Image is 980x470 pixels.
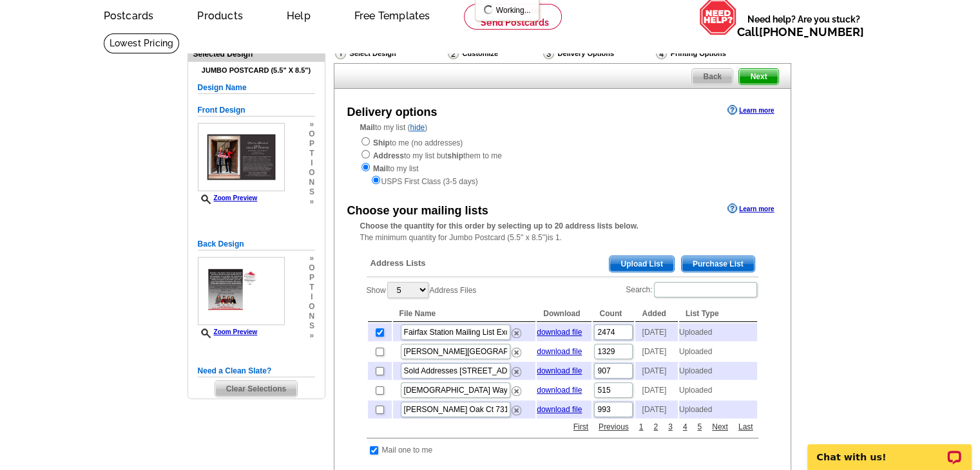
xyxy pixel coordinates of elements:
a: download file [537,386,582,395]
span: p [309,139,314,149]
span: o [309,168,314,178]
span: i [309,158,314,168]
img: Printing Options & Summary [656,48,667,59]
span: Upload List [610,256,673,272]
td: [DATE] [635,362,677,380]
img: delete.png [512,367,521,377]
span: Next [739,69,778,84]
a: First [570,421,591,433]
a: Remove this list [512,384,521,393]
td: [DATE] [635,381,677,399]
span: i [309,292,314,302]
span: Address Lists [370,258,426,269]
strong: Address [373,151,404,160]
td: Uploaded [679,362,757,380]
strong: Mail [360,123,375,132]
span: n [309,312,314,321]
div: USPS First Class (3-5 days) [360,174,765,187]
div: Choose your mailing lists [347,202,488,220]
img: delete.png [512,328,521,338]
td: [DATE] [635,400,677,418]
span: » [309,197,314,207]
a: 1 [636,421,647,433]
a: hide [410,123,425,132]
img: delete.png [512,348,521,357]
img: Customize [448,48,459,59]
a: Back [691,68,733,85]
th: Download [537,306,591,322]
span: » [309,254,314,263]
img: delete.png [512,386,521,396]
img: Select Design [335,48,346,59]
span: t [309,149,314,158]
div: The minimum quantity for Jumbo Postcard (5.5" x 8.5")is 1. [334,220,791,243]
a: 5 [694,421,705,433]
th: Added [635,306,677,322]
span: » [309,331,314,341]
h5: Need a Clean Slate? [198,365,315,377]
span: o [309,302,314,312]
a: download file [537,405,582,414]
span: » [309,120,314,129]
a: download file [537,366,582,375]
span: s [309,321,314,331]
h5: Back Design [198,238,315,250]
span: s [309,187,314,197]
span: p [309,273,314,283]
a: 2 [650,421,661,433]
td: Uploaded [679,400,757,418]
span: Purchase List [682,256,754,272]
span: Call [737,25,864,39]
div: to my list ( ) [334,122,791,187]
a: Zoom Preview [198,328,258,335]
a: Remove this list [512,326,521,335]
th: File Name [393,306,536,322]
div: Select Design [334,47,447,63]
strong: ship [447,151,463,160]
img: small-thumb.jpg [198,123,285,191]
span: Back [692,69,733,84]
div: Delivery options [347,104,437,121]
img: delete.png [512,406,521,415]
a: 4 [680,421,691,433]
span: n [309,178,314,187]
div: Printing Options [655,47,769,60]
h5: Front Design [198,104,315,117]
a: 3 [665,421,676,433]
a: Learn more [727,105,774,115]
td: Mail one to me [381,444,434,456]
strong: Ship [373,138,390,147]
a: Remove this list [512,345,521,354]
span: o [309,129,314,139]
iframe: LiveChat chat widget [799,429,980,470]
span: Clear Selections [215,381,297,397]
td: [DATE] [635,343,677,361]
td: [DATE] [635,323,677,341]
img: loading... [483,5,494,15]
th: Count [593,306,634,322]
th: List Type [679,306,757,322]
a: Remove this list [512,403,521,412]
img: small-thumb.jpg [198,257,285,325]
a: Learn more [727,203,774,214]
div: Customize [447,47,542,60]
input: Search: [654,282,757,297]
span: Need help? Are you stuck? [737,13,870,39]
a: Remove this list [512,364,521,373]
a: Previous [595,421,632,433]
strong: Choose the quantity for this order by selecting up to 20 address lists below. [360,221,639,230]
strong: Mail [373,164,388,173]
h4: Jumbo Postcard (5.5" x 8.5") [198,66,315,75]
span: o [309,263,314,273]
td: Uploaded [679,381,757,399]
select: ShowAddress Files [387,282,428,298]
div: to me (no addresses) to my list but them to me to my list [360,136,765,187]
img: Delivery Options [543,48,554,59]
td: Uploaded [679,343,757,361]
div: Selected Design [188,48,325,60]
a: Next [709,421,731,433]
a: download file [537,328,582,337]
h5: Design Name [198,82,315,94]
